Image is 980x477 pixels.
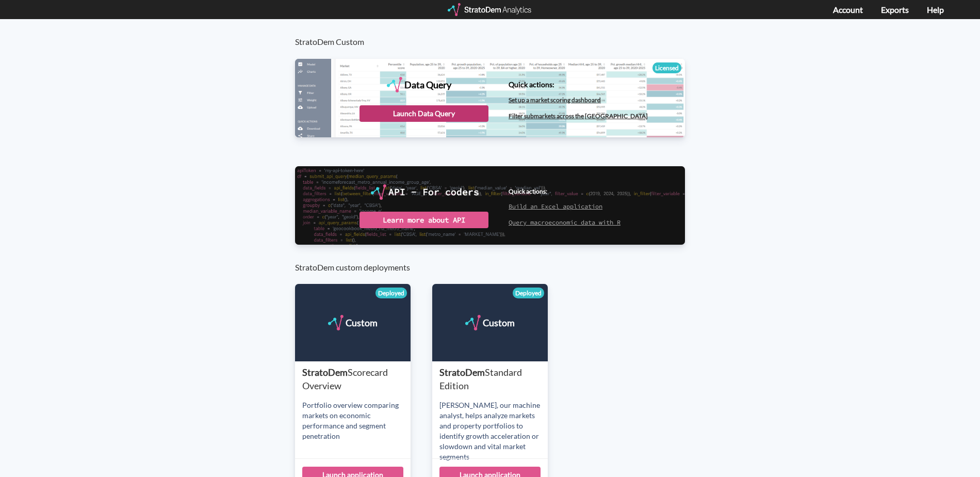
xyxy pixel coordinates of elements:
[652,62,681,73] div: Licensed
[509,81,648,88] h4: Quick actions:
[833,5,863,14] a: Account
[927,5,944,14] a: Help
[439,367,522,391] span: Standard Edition
[509,218,620,226] a: Query macroeconomic data with R
[302,366,411,392] div: StratoDem
[302,400,411,441] div: Portfolio overview comparing markets on economic performance and segment penetration
[439,366,548,392] div: StratoDem
[404,77,451,92] div: Data Query
[346,315,378,330] div: Custom
[513,288,544,298] div: Deployed
[295,245,696,272] h3: StratoDem custom deployments
[509,112,648,120] a: Filter submarkets across the [GEOGRAPHIC_DATA]
[295,19,696,46] h3: StratoDem Custom
[509,188,620,195] h4: Quick actions:
[388,184,479,200] div: API - For coders
[509,202,602,210] a: Build an Excel application
[439,400,548,462] div: [PERSON_NAME], our machine analyst, helps analyze markets and property portfolios to identify gro...
[881,5,909,14] a: Exports
[483,315,515,330] div: Custom
[509,96,601,104] a: Set up a market scoring dashboard
[360,212,488,228] div: Learn more about API
[302,367,388,391] span: Scorecard Overview
[360,105,488,122] div: Launch Data Query
[375,288,407,298] div: Deployed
